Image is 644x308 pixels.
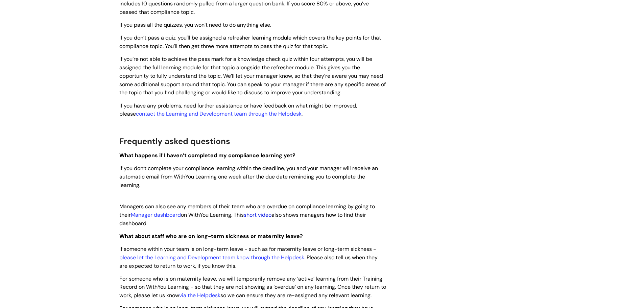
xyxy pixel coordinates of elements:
a: contact the Learning and Development team through the Helpdesk [136,110,302,117]
span: If you don’t pass a quiz, you’ll be assigned a refresher learning module which covers the key poi... [119,34,381,50]
a: short video [244,211,271,218]
span: If someone within your team is on long-term leave - such as for maternity leave or long-term sick... [119,245,378,269]
strong: What happens if I haven’t completed my compliance learning yet? [119,152,295,159]
span: If you’re not able to achieve the pass mark for a knowledge check quiz within four attempts, you ... [119,55,386,96]
span: If you don’t complete your compliance learning within the deadline, you and your manager will rec... [119,165,378,189]
a: via the Helpdesk [179,292,220,299]
a: please let the Learning and Development team know through the Helpdesk [119,254,304,261]
a: Manager dashboard [131,211,181,218]
span: If you pass all the quizzes, you won’t need to do anything else. [119,21,271,28]
strong: What about staff who are on long-term sickness or maternity leave? [119,233,303,240]
span: Frequently asked questions [119,136,230,146]
span: If you have any problems, need further assistance or have feedback on what might be improved, ple... [119,102,357,118]
span: For someone who is on maternity leave, we will temporarily remove any ‘active’ learning from thei... [119,275,386,299]
span: Managers can also see any members of their team who are overdue on compliance learning by going t... [119,203,375,227]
